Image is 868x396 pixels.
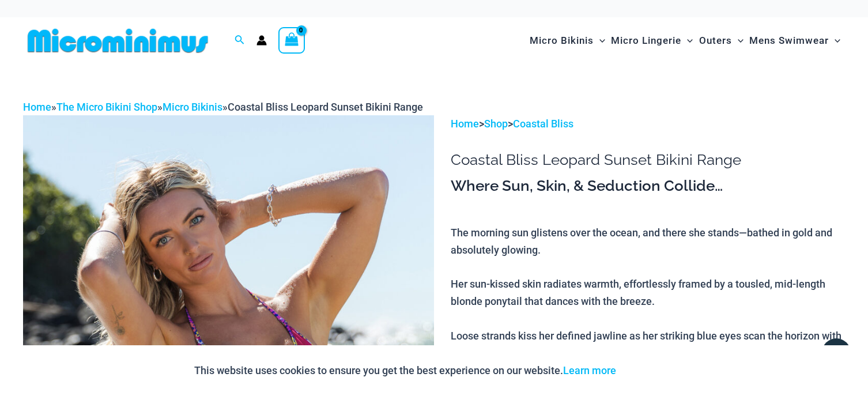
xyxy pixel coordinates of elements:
span: » » » [23,101,423,113]
a: OutersMenu ToggleMenu Toggle [696,23,746,58]
h3: Where Sun, Skin, & Seduction Collide… [451,176,845,196]
a: Shop [484,118,508,130]
p: > > [451,115,845,133]
a: Mens SwimwearMenu ToggleMenu Toggle [746,23,843,58]
span: Micro Lingerie [611,26,681,55]
span: Mens Swimwear [749,26,829,55]
span: Micro Bikinis [530,26,594,55]
a: Account icon link [256,35,267,46]
a: Coastal Bliss [513,118,573,130]
a: Search icon link [235,33,245,48]
span: Outers [699,26,732,55]
a: Learn more [563,364,616,376]
p: This website uses cookies to ensure you get the best experience on our website. [194,362,616,379]
span: Menu Toggle [829,26,840,55]
a: Micro LingerieMenu ToggleMenu Toggle [608,23,696,58]
h1: Coastal Bliss Leopard Sunset Bikini Range [451,151,845,169]
a: Home [23,101,51,113]
nav: Site Navigation [525,21,845,60]
a: Micro Bikinis [163,101,222,113]
button: Accept [625,357,674,384]
img: MM SHOP LOGO FLAT [23,28,213,54]
span: Menu Toggle [732,26,744,55]
span: Menu Toggle [681,26,693,55]
span: Menu Toggle [594,26,605,55]
span: Coastal Bliss Leopard Sunset Bikini Range [228,101,423,113]
a: View Shopping Cart, empty [278,27,305,54]
a: Home [451,118,479,130]
a: The Micro Bikini Shop [56,101,157,113]
a: Micro BikinisMenu ToggleMenu Toggle [527,23,608,58]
